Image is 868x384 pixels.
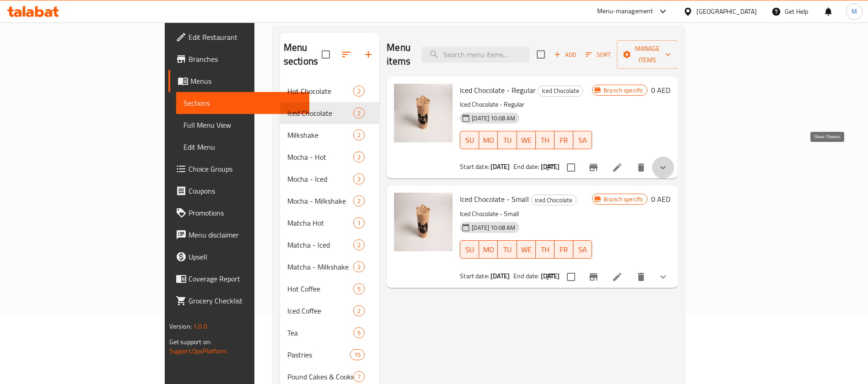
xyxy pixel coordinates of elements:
b: [DATE] [491,161,510,173]
button: sort-choices [539,157,561,178]
div: Menu-management [597,6,653,17]
div: Hot Coffee5 [280,278,379,300]
div: Matcha - Iced2 [280,234,379,256]
span: M [852,6,857,16]
b: [DATE] [491,270,510,282]
span: Iced Chocolate [538,86,583,96]
div: Matcha Hot1 [280,212,379,234]
span: [DATE] 10:08 AM [468,223,519,232]
span: 5 [354,285,364,293]
button: FR [555,131,573,149]
button: WE [517,131,536,149]
div: items [353,86,365,97]
span: Mocha - Iced [287,173,353,184]
a: Upsell [168,246,310,268]
span: TU [501,134,513,147]
button: show more [652,266,674,288]
a: Sections [176,92,310,114]
button: Add [550,48,580,62]
div: [GEOGRAPHIC_DATA] [696,6,757,16]
span: Edit Restaurant [189,32,302,43]
button: Branch-specific-item [582,157,604,178]
div: items [353,108,365,119]
div: Iced Chocolate2 [280,102,379,124]
span: 2 [354,241,364,249]
button: SU [460,131,479,149]
div: Pastries15 [280,344,379,366]
a: Support.OpsPlatform [169,345,227,357]
div: Matcha - Milkshake2 [280,256,379,278]
span: SU [464,134,475,147]
span: Sort items [580,48,617,62]
button: FR [555,240,573,259]
span: Get support on: [169,336,211,348]
span: End date: [513,161,539,173]
span: Start date: [460,161,489,173]
span: Select to update [561,158,581,177]
div: items [353,283,365,294]
button: show more [652,157,674,178]
svg: Show Choices [658,271,669,282]
div: items [353,327,365,338]
button: sort-choices [539,266,561,288]
span: Version: [169,320,192,332]
span: SA [577,243,588,256]
span: Pound Cakes & Cookies [287,371,353,382]
a: Menus [168,70,310,92]
span: [DATE] 10:08 AM [468,114,519,123]
span: Promotions [189,207,302,218]
span: SA [577,134,588,147]
span: Branch specific [600,195,647,204]
span: Full Menu View [183,119,302,130]
span: MO [483,134,494,147]
span: 7 [354,373,364,381]
span: Add item [550,48,580,62]
a: Full Menu View [176,114,310,136]
a: Choice Groups [168,158,310,180]
span: SU [464,243,475,256]
a: Promotions [168,202,310,224]
span: TH [539,134,551,147]
span: Select all sections [316,45,335,64]
span: Menus [190,76,302,87]
button: MO [479,240,498,259]
button: TU [498,240,517,259]
span: 2 [354,175,364,184]
button: Add section [357,43,379,65]
span: WE [521,134,532,147]
button: delete [630,157,652,178]
span: 1 [354,219,364,227]
span: Matcha - Milkshake [287,261,353,272]
a: Coupons [168,180,310,202]
span: 1.0.0 [193,320,207,332]
div: Iced Chocolate [287,108,353,119]
h6: 0 AED [651,84,670,97]
span: Select to update [561,267,581,287]
span: Mocha - Milkshake [287,195,353,206]
div: Tea5 [280,322,379,344]
span: Start date: [460,270,489,282]
div: Iced Chocolate [538,86,583,97]
div: Hot Chocolate2 [280,80,379,102]
span: Pastries [287,349,350,360]
span: FR [558,243,570,256]
button: Branch-specific-item [582,266,604,288]
div: Mocha - Iced2 [280,168,379,190]
span: Edit Menu [183,141,302,152]
span: Coupons [189,185,302,196]
button: WE [517,240,536,259]
div: items [350,349,365,360]
span: 2 [354,307,364,315]
a: Branches [168,48,310,70]
div: Milkshake2 [280,124,379,146]
button: SU [460,240,479,259]
span: 2 [354,87,364,96]
input: search [421,47,529,63]
span: Upsell [189,251,302,262]
div: Tea [287,327,353,338]
img: Iced Chocolate - Regular [394,84,453,142]
span: Hot Coffee [287,283,353,294]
